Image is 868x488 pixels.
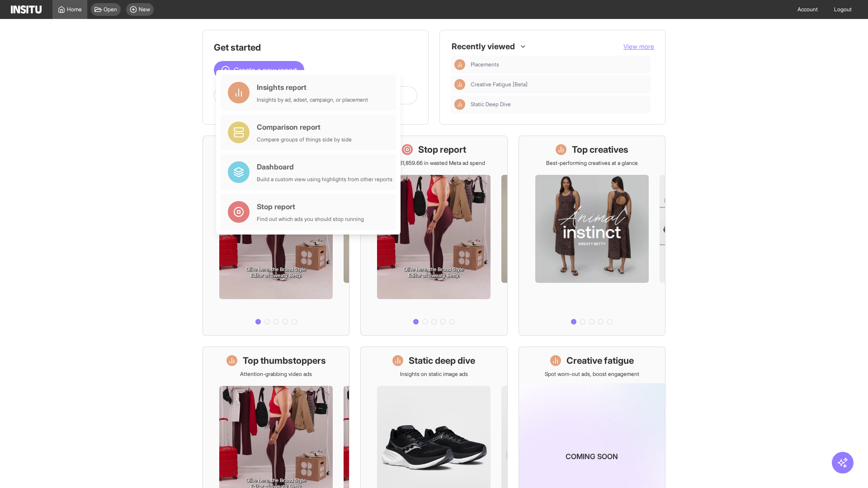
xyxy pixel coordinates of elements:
div: Find out which ads you should stop running [257,216,364,223]
div: Stop report [257,201,364,212]
span: Home [67,6,82,13]
a: Stop reportSave £31,859.66 in wasted Meta ad spend [360,136,507,336]
span: Creative Fatigue [Beta] [471,81,647,88]
p: Best-performing creatives at a glance [546,160,638,167]
span: Create a new report [234,65,297,75]
h1: Top creatives [572,143,628,156]
p: Save £31,859.66 in wasted Meta ad spend [383,160,485,167]
div: Insights by ad, adset, campaign, or placement [257,96,368,103]
div: Insights [454,99,465,110]
h1: Static deep dive [409,354,475,367]
p: Insights on static image ads [400,371,468,378]
a: What's live nowSee all active ads instantly [203,136,349,336]
span: Placements [471,61,499,68]
a: Top creativesBest-performing creatives at a glance [519,136,665,336]
h1: Get started [214,41,417,54]
div: Compare groups of things side by side [257,136,352,143]
button: View more [623,42,654,51]
span: Creative Fatigue [Beta] [471,81,528,88]
div: Dashboard [257,161,392,172]
span: New [139,6,150,13]
span: Open [104,6,117,13]
div: Insights [454,79,465,90]
span: Static Deep Dive [471,101,511,108]
div: Comparison report [257,122,352,132]
span: View more [623,42,654,50]
h1: Stop report [418,143,466,156]
div: Insights report [257,82,368,93]
span: Static Deep Dive [471,101,647,108]
p: Attention-grabbing video ads [240,371,312,378]
div: Build a custom view using highlights from other reports [257,176,392,183]
div: Insights [454,59,465,70]
span: Placements [471,61,647,68]
img: Logo [11,5,42,14]
h1: Top thumbstoppers [243,354,326,367]
button: Create a new report [214,61,304,79]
